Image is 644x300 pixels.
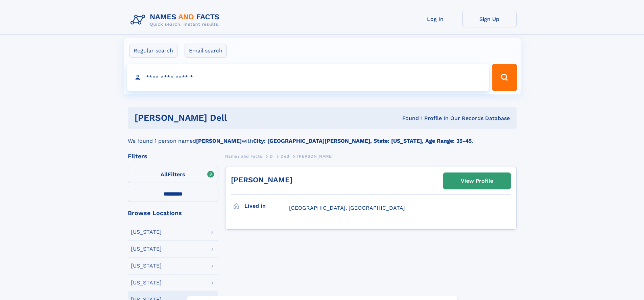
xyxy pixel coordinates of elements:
[127,64,489,91] input: search input
[161,171,168,178] span: All
[131,280,162,285] div: [US_STATE]
[270,154,273,159] span: D
[253,138,472,144] b: City: [GEOGRAPHIC_DATA][PERSON_NAME], State: [US_STATE], Age Range: 35-45
[131,263,162,269] div: [US_STATE]
[128,129,517,145] div: We found 1 person named with .
[128,11,225,29] img: Logo Names and Facts
[196,138,242,144] b: [PERSON_NAME]
[281,154,289,159] span: Dell
[461,173,493,189] div: View Profile
[444,173,510,189] a: View Profile
[270,152,273,160] a: D
[492,64,517,91] button: Search Button
[131,246,162,252] div: [US_STATE]
[314,115,510,122] div: Found 1 Profile In Our Records Database
[128,167,218,183] label: Filters
[135,114,315,122] h1: [PERSON_NAME] dell
[129,44,177,58] label: Regular search
[281,152,289,160] a: Dell
[289,205,405,211] span: [GEOGRAPHIC_DATA], [GEOGRAPHIC_DATA]
[244,200,289,212] h3: Lived in
[128,153,218,159] div: Filters
[185,44,227,58] label: Email search
[462,11,517,27] a: Sign Up
[408,11,462,27] a: Log In
[131,229,162,235] div: [US_STATE]
[128,210,218,216] div: Browse Locations
[225,152,262,160] a: Names and Facts
[231,176,292,184] a: [PERSON_NAME]
[297,154,333,159] span: [PERSON_NAME]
